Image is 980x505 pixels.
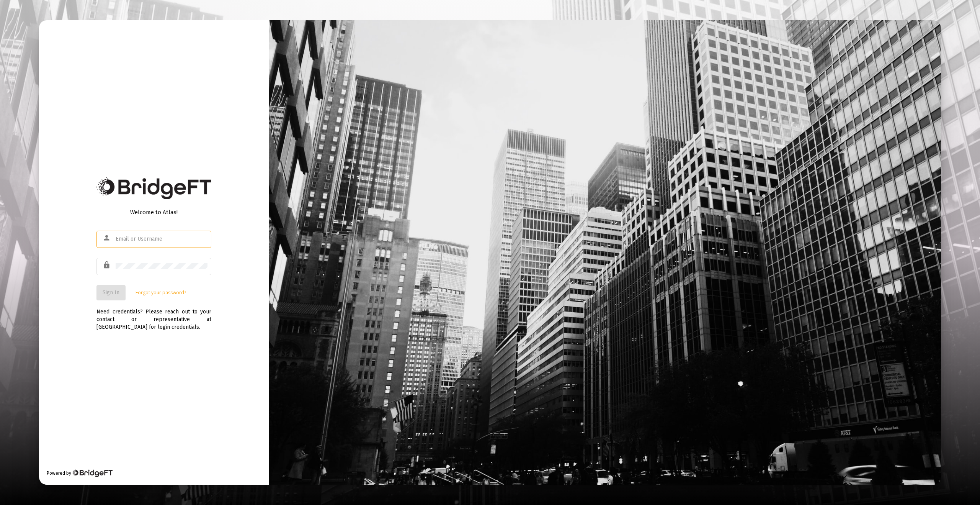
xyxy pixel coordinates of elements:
[96,285,126,300] button: Sign In
[136,289,186,297] a: Forgot your password?
[103,261,112,270] mat-icon: lock
[72,469,112,477] img: Bridge Financial Technology Logo
[47,469,112,477] div: Powered by
[103,233,112,243] mat-icon: person
[103,289,119,296] span: Sign In
[96,300,211,331] div: Need credentials? Please reach out to your contact or representative at [GEOGRAPHIC_DATA] for log...
[116,236,207,242] input: Email or Username
[96,177,211,199] img: Bridge Financial Technology Logo
[96,208,211,216] div: Welcome to Atlas!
